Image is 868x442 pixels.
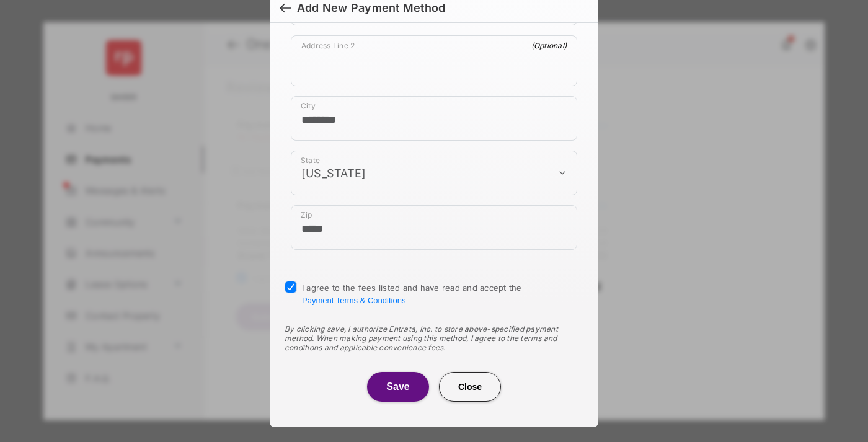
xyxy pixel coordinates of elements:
[439,372,501,402] button: Close
[291,205,577,250] div: payment_method_screening[postal_addresses][postalCode]
[291,35,577,86] div: payment_method_screening[postal_addresses][addressLine2]
[291,96,577,141] div: payment_method_screening[postal_addresses][locality]
[367,372,429,402] button: Save
[302,283,522,305] span: I agree to the fees listed and have read and accept the
[285,324,583,352] div: By clicking save, I authorize Entrata, Inc. to store above-specified payment method. When making ...
[297,1,445,15] div: Add New Payment Method
[291,151,577,195] div: payment_method_screening[postal_addresses][administrativeArea]
[302,296,405,305] button: I agree to the fees listed and have read and accept the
